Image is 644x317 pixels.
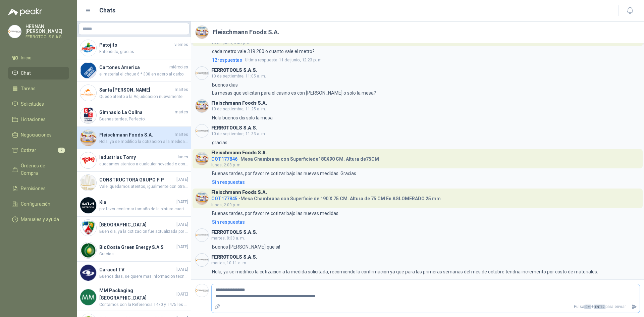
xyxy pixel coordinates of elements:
div: Sin respuestas [212,178,245,186]
a: Company LogoKia[DATE]por favor confirmar tamaño de la pintura cuartos o galon [77,194,191,217]
span: Tareas [21,85,36,92]
span: Buenos dias, se quiere mas informacion tecnica (capacidad, caudal, temperaturas, etc) para enviar... [99,273,188,280]
a: 12respuestasUltima respuesta11 de junio, 12:23 p. m. [211,56,640,64]
p: HERNAN [PERSON_NAME] [25,24,69,34]
p: FERROTOOLS S.A.S. [25,35,69,39]
span: 10 de septiembre, 11:05 a. m. [211,74,266,78]
a: Company Logo[GEOGRAPHIC_DATA][DATE]Buen dia, ya la cotizacion fue actualizada por el TV de 60 Pul... [77,217,191,239]
span: [DATE] [176,176,188,183]
span: Contamos ocn la Referencia T470 y T475 les sirve? [99,302,188,308]
h3: Fleischmann Foods S.A. [211,191,267,194]
img: Company Logo [80,62,96,78]
a: Company LogoMM Packaging [GEOGRAPHIC_DATA][DATE]Contamos ocn la Referencia T470 y T475 les sirve? [77,284,191,311]
span: Entendido, gracias [99,49,188,55]
img: Company Logo [196,124,208,137]
span: 10 de septiembre, 11:33 a. m. [211,131,266,136]
span: Chat [21,69,31,77]
img: Company Logo [80,107,96,123]
h4: Cartones America [99,64,168,71]
span: el material el chque 6 * 300 en acero al carbon o acero inox. si es para un reemplazo por favor e... [99,71,188,77]
a: Configuración [8,198,69,210]
img: Company Logo [196,254,208,266]
h3: Fleischmann Foods S.A. [211,151,267,155]
span: [DATE] [176,291,188,298]
a: Tareas [8,82,69,95]
a: Company LogoPatojitoviernesEntendido, gracias [77,37,191,59]
img: Company Logo [80,175,96,191]
span: Gracias [99,251,188,257]
span: [DATE] [176,266,188,273]
span: Órdenes de Compra [21,162,63,177]
a: Company LogoIndustrias Tomylunesquedamos atentos a cualquier novedad o consulta [77,149,191,172]
div: Sin respuestas [212,218,245,226]
h2: Fleischmann Foods S.A. [213,28,279,37]
p: Pulsa + para enviar [223,301,629,313]
p: Buenas tardes, por favor re cotizar bajo las nuevas medidas [212,210,338,217]
img: Company Logo [196,152,208,165]
span: Hola, ya se modifico la cotizacion a la medida solicitada, recomiendo la confirmacion ya que para... [99,139,188,145]
span: [DATE] [176,199,188,205]
h3: FERROTOOLS S.A.S. [211,68,257,72]
h3: FERROTOOLS S.A.S. [211,230,257,234]
span: 7 [58,148,65,153]
a: Negociaciones [8,128,69,141]
img: Company Logo [80,242,96,258]
h4: [GEOGRAPHIC_DATA] [99,221,175,228]
span: martes [175,131,188,138]
span: Inicio [21,54,32,61]
a: Chat [8,67,69,80]
a: Inicio [8,51,69,64]
img: Company Logo [80,197,96,213]
span: lunes, 2:08 p. m. [211,163,241,167]
span: martes, 8:38 a. m. [211,236,245,241]
h4: Caracol TV [99,266,175,273]
span: martes, 10:11 a. m. [211,261,247,265]
span: Configuración [21,200,50,208]
label: Adjuntar archivos [212,301,223,313]
span: [DATE] [176,221,188,228]
img: Company Logo [196,100,208,112]
span: 12 respuesta s [212,56,242,64]
h4: - Mesa Chambrana con Superficie de 190 X 75 CM. Altura de 75 CM En AGLOMERADO 25 mm [211,194,441,201]
p: Buenos dias [212,81,238,89]
h4: MM Packaging [GEOGRAPHIC_DATA] [99,287,175,302]
span: Manuales y ayuda [21,216,59,223]
p: Buenos [PERSON_NAME] que si! [212,243,280,251]
img: Company Logo [80,130,96,146]
span: quedamos atentos a cualquier novedad o consulta [99,161,188,167]
img: Company Logo [80,40,96,56]
img: Company Logo [80,220,96,236]
h4: Santa [PERSON_NAME] [99,86,173,94]
p: Hola, ya se modifico la cotizacion a la medida solicitada, recomiendo la confirmacion ya que para... [212,268,598,275]
span: COT177846 [211,156,237,162]
img: Company Logo [8,25,21,38]
a: Sin respuestas [211,218,640,226]
img: Company Logo [80,85,96,101]
span: Solicitudes [21,100,44,108]
p: gracias [212,139,227,146]
a: Licitaciones [8,113,69,126]
a: Remisiones [8,182,69,195]
span: 10 de junio, 8:46 p. m. [211,41,252,45]
a: Company LogoGimnasio La ColinamartesBuenas tardes, Perfecto! [77,104,191,127]
a: Company LogoSanta [PERSON_NAME]martesQuedo atento a la Adjudicacion nuevamente. [77,82,191,104]
span: [DATE] [176,244,188,250]
span: lunes [178,154,188,160]
h3: FERROTOOLS S.A.S. [211,126,257,130]
span: Negociaciones [21,131,52,139]
span: Buenas tardes, Perfecto! [99,116,188,122]
span: lunes, 2:09 p. m. [211,203,241,207]
span: martes [175,109,188,115]
a: Cotizar7 [8,144,69,157]
img: Company Logo [196,284,208,297]
span: Quedo atento a la Adjudicacion nuevamente. [99,94,188,100]
a: Company LogoBioCosta Green Energy S.A.S[DATE]Gracias [77,239,191,262]
h4: Gimnasio La Colina [99,109,173,116]
span: viernes [174,42,188,48]
img: Company Logo [196,26,208,39]
span: 11 de junio, 12:23 p. m. [245,57,323,63]
a: Sin respuestas [211,178,640,186]
span: ENTER [594,305,605,309]
a: Company LogoFleischmann Foods S.A.martesHola, ya se modifico la cotizacion a la medida solicitada... [77,127,191,149]
span: Ctrl [584,305,591,309]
